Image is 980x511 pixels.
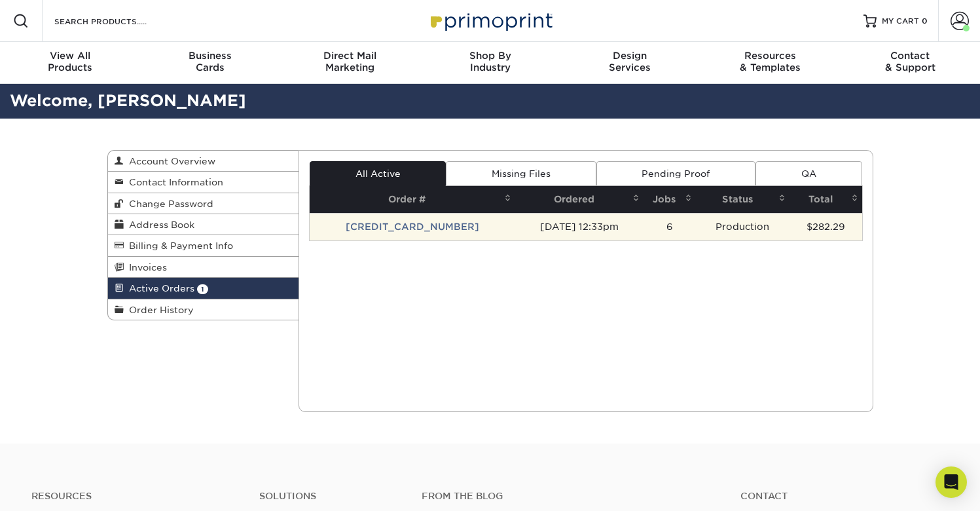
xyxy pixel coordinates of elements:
[740,491,949,502] a: Contact
[310,186,515,213] th: Order #
[124,177,223,187] span: Contact Information
[700,50,840,62] span: Resources
[420,42,560,84] a: Shop ByIndustry
[124,156,215,166] span: Account Overview
[140,50,280,73] div: Cards
[108,299,299,320] a: Order History
[310,213,515,240] td: [CREDIT_CARD_NUMBER]
[280,50,420,73] div: Marketing
[882,16,919,27] span: MY CART
[560,50,700,73] div: Services
[108,257,299,278] a: Invoices
[124,219,194,230] span: Address Book
[789,213,862,240] td: $282.29
[935,466,967,498] div: Open Intercom Messenger
[696,213,789,240] td: Production
[446,161,596,186] a: Missing Files
[696,186,789,213] th: Status
[596,161,755,186] a: Pending Proof
[124,199,213,209] span: Change Password
[124,240,233,251] span: Billing & Payment Info
[560,42,700,84] a: DesignServices
[197,284,208,294] span: 1
[560,50,700,62] span: Design
[644,186,696,213] th: Jobs
[922,16,928,26] span: 0
[700,42,840,84] a: Resources& Templates
[840,42,980,84] a: Contact& Support
[755,161,862,186] a: QA
[422,491,705,502] h4: From the Blog
[108,214,299,235] a: Address Book
[124,262,167,273] span: Invoices
[108,278,299,299] a: Active Orders 1
[140,50,280,62] span: Business
[124,283,194,293] span: Active Orders
[124,305,194,315] span: Order History
[108,172,299,193] a: Contact Information
[280,50,420,62] span: Direct Mail
[700,50,840,73] div: & Templates
[108,235,299,256] a: Billing & Payment Info
[280,42,420,84] a: Direct MailMarketing
[310,161,446,186] a: All Active
[53,13,181,29] input: SEARCH PRODUCTS.....
[515,213,644,240] td: [DATE] 12:33pm
[108,151,299,172] a: Account Overview
[420,50,560,73] div: Industry
[108,193,299,214] a: Change Password
[840,50,980,73] div: & Support
[644,213,696,240] td: 6
[515,186,644,213] th: Ordered
[425,7,556,35] img: Primoprint
[840,50,980,62] span: Contact
[420,50,560,62] span: Shop By
[789,186,862,213] th: Total
[140,42,280,84] a: BusinessCards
